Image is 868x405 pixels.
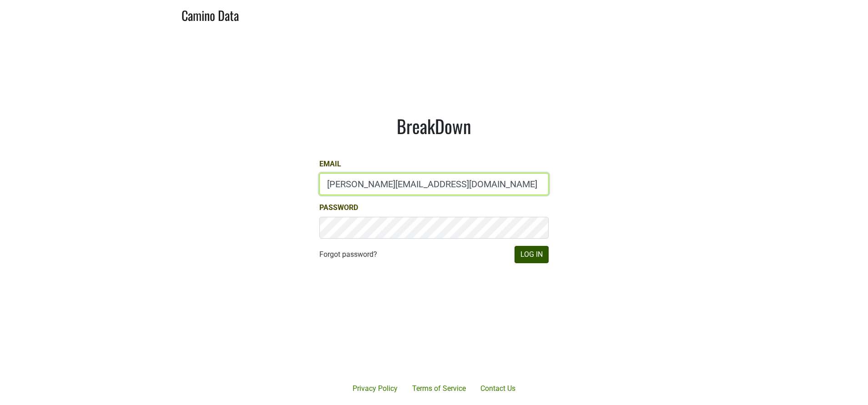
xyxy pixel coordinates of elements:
[515,246,549,263] button: Log In
[405,380,473,398] a: Terms of Service
[345,380,405,398] a: Privacy Policy
[319,115,549,137] h1: BreakDown
[319,202,358,213] label: Password
[182,4,239,25] a: Camino Data
[319,159,341,170] label: Email
[473,380,523,398] a: Contact Us
[319,249,377,260] a: Forgot password?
